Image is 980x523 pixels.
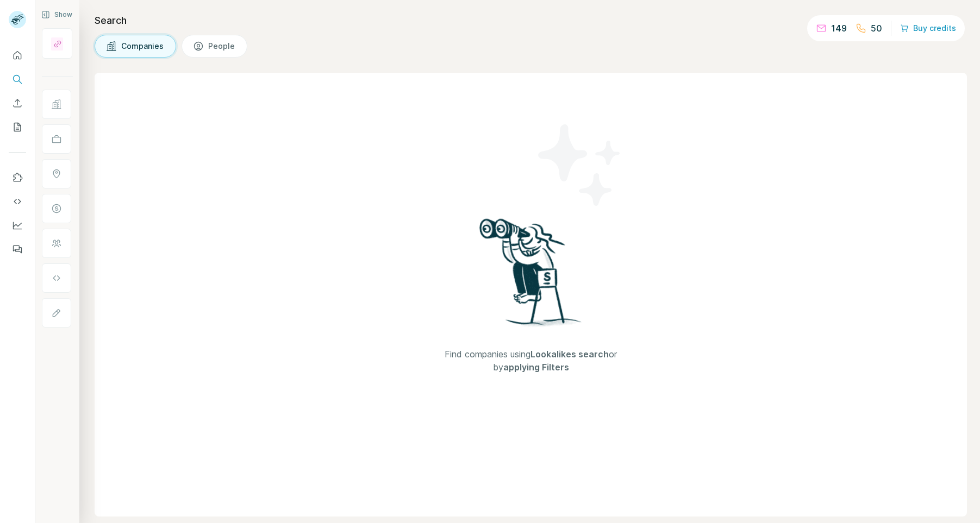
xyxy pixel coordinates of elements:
[530,349,609,360] span: Lookalikes search
[208,41,236,52] span: People
[871,22,882,35] p: 50
[9,192,26,211] button: Use Surfe API
[503,362,569,373] span: applying Filters
[433,348,629,374] span: Find companies using or by
[900,21,956,36] button: Buy credits
[9,117,26,137] button: My lists
[95,13,967,28] h4: Search
[9,168,26,187] button: Use Surfe on LinkedIn
[34,7,80,23] button: Show
[9,240,26,259] button: Feedback
[9,70,26,89] button: Search
[9,216,26,235] button: Dashboard
[121,41,165,52] span: Companies
[9,46,26,65] button: Quick start
[9,93,26,113] button: Enrich CSV
[475,216,588,337] img: Surfe Illustration - Woman searching with binoculars
[831,22,847,35] p: 149
[531,116,629,214] img: Surfe Illustration - Stars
